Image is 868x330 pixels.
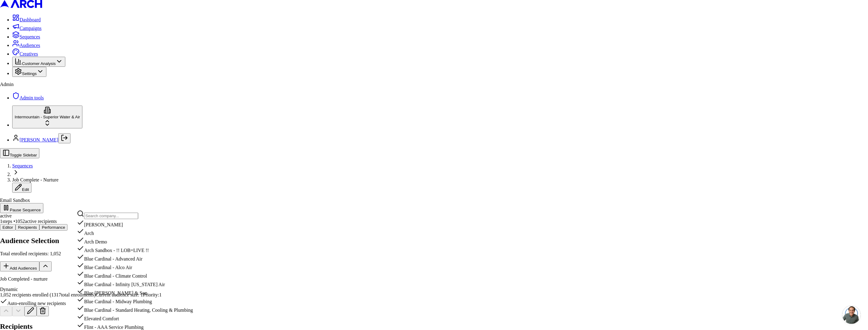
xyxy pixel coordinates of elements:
div: Blue [PERSON_NAME] & Son [77,287,214,296]
div: [PERSON_NAME] [77,219,214,228]
div: Blue Cardinal - Midway Plumbing [77,296,214,304]
div: Blue Cardinal - Alco Air [77,262,214,270]
div: Flint - AAA Service Plumbing [77,321,214,330]
div: Arch [77,228,214,236]
div: Elevated Comfort [77,313,214,321]
div: Blue Cardinal - Climate Control [77,270,214,279]
div: Arch Demo [77,236,214,245]
div: Blue Cardinal - Advanced Air [77,253,214,262]
div: Blue Cardinal - Infinity [US_STATE] Air [77,279,214,287]
div: Blue Cardinal - Standard Heating, Cooling & Plumbing [77,304,214,313]
div: Arch Sandbox - !! LOB=LIVE !! [77,245,214,253]
input: Search company... [84,213,138,219]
